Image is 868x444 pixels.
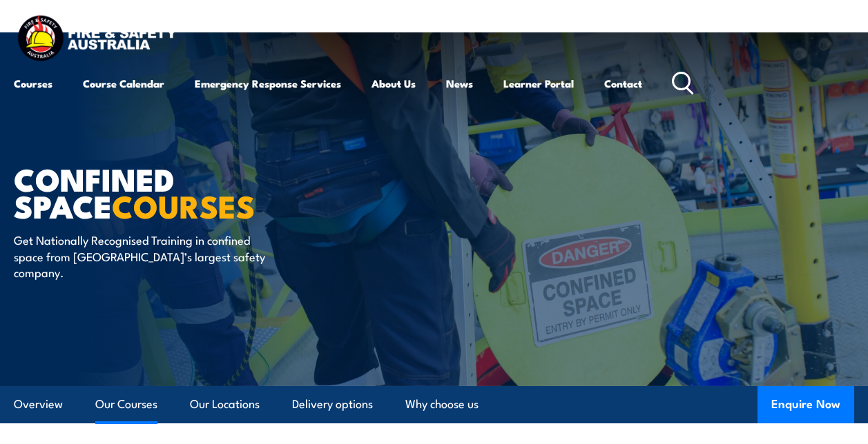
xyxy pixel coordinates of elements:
[14,232,266,280] p: Get Nationally Recognised Training in confined space from [GEOGRAPHIC_DATA]’s largest safety comp...
[405,386,479,423] a: Why choose us
[14,386,63,423] a: Overview
[14,165,355,219] h1: Confined Space
[83,67,164,100] a: Course Calendar
[190,386,260,423] a: Our Locations
[95,386,157,423] a: Our Courses
[14,67,52,100] a: Courses
[446,67,473,100] a: News
[758,386,854,423] button: Enquire Now
[604,67,642,100] a: Contact
[195,67,341,100] a: Emergency Response Services
[503,67,574,100] a: Learner Portal
[292,386,373,423] a: Delivery options
[112,181,255,229] strong: COURSES
[372,67,416,100] a: About Us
